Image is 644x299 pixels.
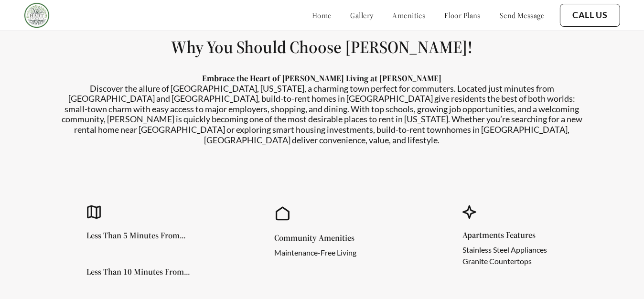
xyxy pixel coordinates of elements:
a: gallery [351,11,374,20]
h5: Community Amenities [274,234,372,242]
img: Company logo [24,2,50,28]
a: Call Us [572,10,608,21]
h5: Less Than 5 Minutes From... [86,231,186,240]
h1: Why You Should Choose [PERSON_NAME]! [23,36,621,58]
a: floor plans [444,11,481,20]
h5: Apartments Features [462,231,562,239]
h5: Less Than 10 Minutes From... [86,267,190,276]
a: send message [500,11,545,20]
li: Granite Countertops [462,256,547,267]
li: Maintenance-Free Living [274,247,356,258]
a: home [312,11,332,20]
a: amenities [393,11,426,20]
button: Call Us [560,4,620,27]
p: Embrace the Heart of [PERSON_NAME] Living at [PERSON_NAME] [59,73,585,84]
p: Discover the allure of [GEOGRAPHIC_DATA], [US_STATE], a charming town perfect for commuters. Loca... [59,84,585,146]
li: Stainless Steel Appliances [462,244,547,256]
